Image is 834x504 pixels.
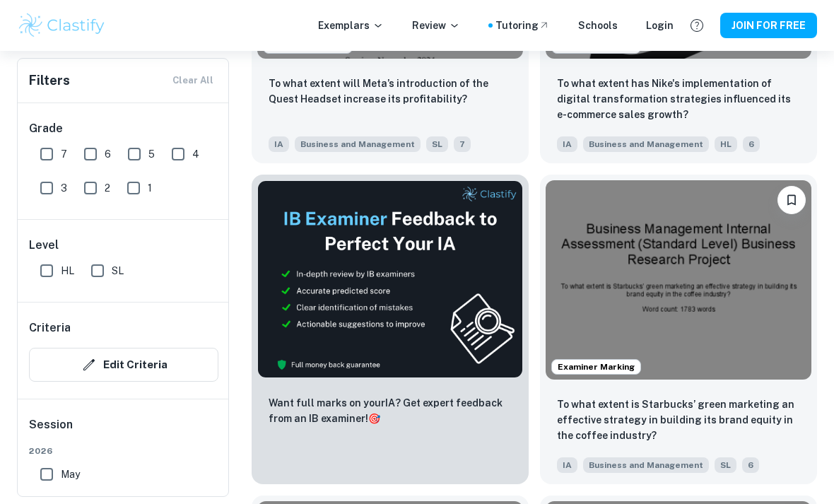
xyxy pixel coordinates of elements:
[105,146,111,162] span: 6
[720,13,817,38] button: JOIN FOR FREE
[557,136,577,152] span: IA
[29,237,218,254] h6: Level
[578,18,618,33] a: Schools
[426,136,448,152] span: SL
[105,180,110,196] span: 2
[557,397,800,443] p: To what extent is Starbucks’ green marketing an effective strategy in building its brand equity i...
[252,175,529,484] a: ThumbnailWant full marks on yourIA? Get expert feedback from an IB examiner!
[148,146,155,162] span: 5
[29,416,218,445] h6: Session
[715,457,736,473] span: SL
[61,467,80,482] span: May
[61,263,74,279] span: HL
[269,136,289,152] span: IA
[715,136,737,152] span: HL
[685,13,709,37] button: Help and Feedback
[295,136,421,152] span: Business and Management
[269,395,512,426] p: Want full marks on your IA ? Get expert feedback from an IB examiner!
[29,320,71,336] h6: Criteria
[368,413,380,424] span: 🎯
[269,76,512,107] p: To what extent will Meta’s introduction of the Quest Headset increase its profitability?
[148,180,152,196] span: 1
[192,146,199,162] span: 4
[412,18,460,33] p: Review
[17,11,107,40] img: Clastify logo
[552,361,640,373] span: Examiner Marking
[540,175,817,484] a: Examiner MarkingPlease log in to bookmark exemplarsTo what extent is Starbucks’ green marketing a...
[29,120,218,137] h6: Grade
[454,136,471,152] span: 7
[29,445,218,457] span: 2026
[557,76,800,122] p: To what extent has Nike's implementation of digital transformation strategies influenced its e-co...
[257,180,523,378] img: Thumbnail
[495,18,550,33] a: Tutoring
[777,186,806,214] button: Please log in to bookmark exemplars
[546,180,811,380] img: Business and Management IA example thumbnail: To what extent is Starbucks’ green marke
[583,136,709,152] span: Business and Management
[61,180,67,196] span: 3
[646,18,674,33] a: Login
[61,146,67,162] span: 7
[29,71,70,90] h6: Filters
[742,457,759,473] span: 6
[318,18,384,33] p: Exemplars
[583,457,709,473] span: Business and Management
[29,348,218,382] button: Edit Criteria
[112,263,124,279] span: SL
[557,457,577,473] span: IA
[743,136,760,152] span: 6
